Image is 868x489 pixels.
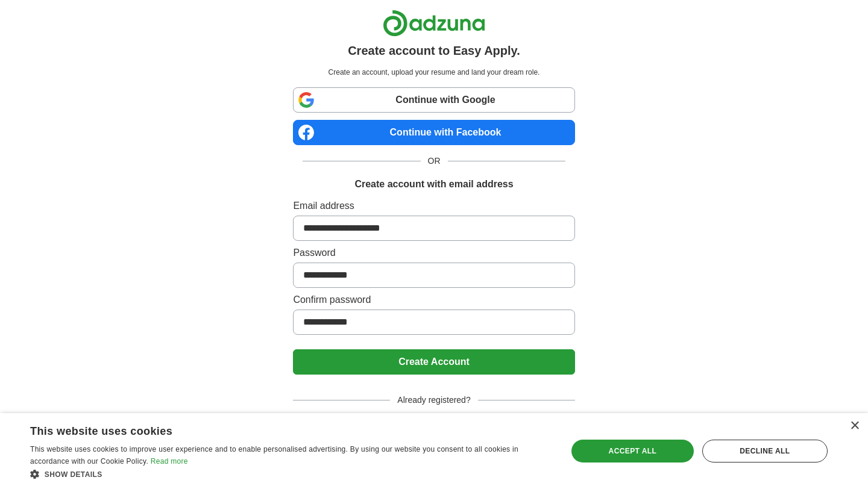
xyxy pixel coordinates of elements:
a: Continue with Facebook [293,120,574,145]
h1: Create account to Easy Apply. [348,42,520,60]
span: Already registered? [390,394,477,406]
span: OR [421,155,448,167]
span: This website uses cookies to improve user experience and to enable personalised advertising. By u... [30,445,518,466]
label: Email address [293,199,574,213]
a: Continue with Google [293,87,574,113]
label: Confirm password [293,293,574,307]
span: Show details [45,470,102,479]
div: Accept all [571,440,694,463]
div: Close [850,422,859,431]
h1: Create account with email address [354,177,513,192]
div: Decline all [702,440,828,463]
div: Show details [30,468,552,480]
img: Adzuna logo [383,10,485,37]
label: Password [293,246,574,260]
a: Read more, opens a new window [151,457,188,466]
p: Create an account, upload your resume and land your dream role. [295,67,572,78]
button: Create Account [293,349,574,375]
div: This website uses cookies [30,420,521,438]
